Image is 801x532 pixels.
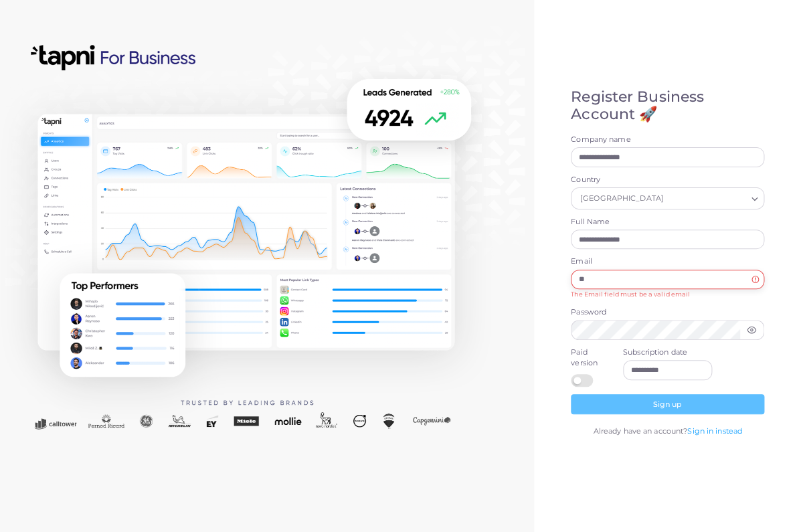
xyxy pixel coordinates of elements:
[578,192,665,206] span: [GEOGRAPHIC_DATA]
[571,187,764,209] div: Search for option
[571,217,764,228] label: Full Name
[623,347,713,358] label: Subscription date
[571,256,764,267] label: Email
[571,175,764,185] label: Country
[593,426,687,436] span: Already have an account?
[666,191,746,206] input: Search for option
[687,426,742,436] a: Sign in instead
[571,394,764,414] button: Sign up
[571,307,764,318] label: Password
[571,135,764,145] label: Company name
[571,290,690,298] small: The Email field must be a valid email
[571,88,764,124] h4: Register Business Account 🚀
[571,347,608,369] label: Paid version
